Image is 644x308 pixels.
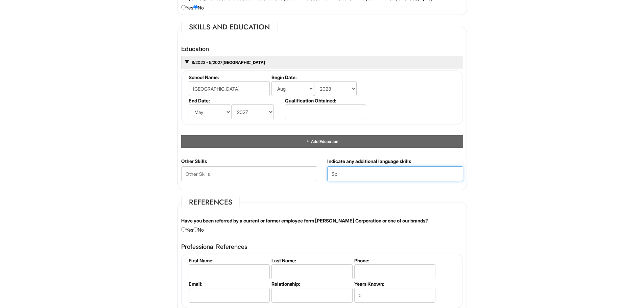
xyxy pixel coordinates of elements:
[189,258,269,263] label: First Name:
[181,217,428,224] label: Have you been referred by a current or former employee form [PERSON_NAME] Corporation or one of o...
[181,46,463,52] h4: Education
[271,281,352,287] label: Relationship:
[327,158,411,165] label: Indicate any additional language skills
[181,166,317,181] input: Other Skills
[285,98,365,103] label: Qualification Obtained:
[191,60,265,65] a: 8/2023 - 5/2027[GEOGRAPHIC_DATA]
[354,281,434,287] label: Years Known:
[181,197,240,207] legend: References
[354,258,434,263] label: Phone:
[271,74,365,80] label: Begin Date:
[306,139,338,144] a: Add Education
[189,74,269,80] label: School Name:
[189,98,282,103] label: End Date:
[181,22,278,32] legend: Skills and Education
[189,281,269,287] label: Email:
[271,258,352,263] label: Last Name:
[327,166,463,181] input: Additional Language Skills
[181,243,463,250] h4: Professional References
[191,60,222,65] span: 8/2023 - 5/2027
[310,139,338,144] span: Add Education
[176,217,468,233] div: Yes No
[181,158,207,165] label: Other Skills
